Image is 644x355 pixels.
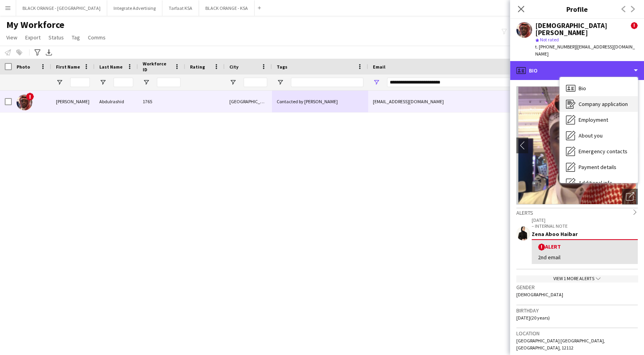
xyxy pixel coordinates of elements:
span: ! [631,22,638,29]
span: Additional info [579,179,612,186]
span: View [6,34,17,41]
span: Employment [579,116,608,123]
div: Bio [560,80,638,96]
span: Not rated [540,37,559,43]
h3: Gender [516,284,638,291]
span: ! [26,93,34,100]
input: Tags Filter Input [291,78,363,87]
div: [DEMOGRAPHIC_DATA][PERSON_NAME] [535,22,631,36]
button: Open Filter Menu [99,79,106,86]
span: Bio [579,85,586,92]
a: Status [45,32,67,43]
a: Export [22,32,44,43]
div: Open photos pop-in [622,189,638,204]
div: Alert [538,243,631,251]
button: Tarfaat KSA [162,0,199,16]
div: About you [560,128,638,143]
div: Contacted by [PERSON_NAME] [272,91,368,112]
span: About you [579,132,603,139]
img: Mohammed Abdulrashid [17,95,32,110]
div: Abdulrashid [95,91,138,112]
span: Emergency contacts [579,148,627,155]
span: t. [PHONE_NUMBER] [535,44,576,50]
span: ! [538,243,545,251]
p: – INTERNAL NOTE [532,223,638,229]
div: Company application [560,96,638,112]
app-action-btn: Export XLSX [44,48,54,57]
span: Photo [17,64,30,70]
span: Export [25,34,41,41]
span: Company application [579,100,628,108]
button: BLACK ORANGE - [GEOGRAPHIC_DATA] [16,0,107,16]
p: [DATE] [532,217,638,223]
div: Employment [560,112,638,128]
div: Emergency contacts [560,143,638,159]
span: Comms [88,34,106,41]
button: Open Filter Menu [229,79,236,86]
h3: Birthday [516,307,638,314]
span: Rating [190,64,205,70]
button: Open Filter Menu [277,79,284,86]
span: Tag [72,34,80,41]
span: [DEMOGRAPHIC_DATA] [516,292,563,297]
span: City [229,64,238,70]
span: First Name [56,64,80,70]
button: Integrate Advertising [107,0,162,16]
span: Workforce ID [143,61,171,72]
button: Open Filter Menu [143,79,150,86]
input: Workforce ID Filter Input [157,78,181,87]
span: | [EMAIL_ADDRESS][DOMAIN_NAME] [535,44,635,57]
span: Last Name [99,64,123,70]
input: First Name Filter Input [70,78,90,87]
button: BLACK ORANGE - KSA [199,0,255,16]
span: My Workforce [6,19,64,31]
div: [EMAIL_ADDRESS][DOMAIN_NAME] [368,91,526,112]
h3: Profile [510,4,644,14]
div: Zena Aboo Haibar [532,230,638,238]
div: View 1 more alerts [516,275,638,282]
span: Tags [277,64,287,70]
input: Last Name Filter Input [114,78,133,87]
div: Additional info [560,175,638,191]
button: Open Filter Menu [373,79,380,86]
span: Email [373,64,385,70]
img: Crew avatar or photo [516,86,638,204]
span: [GEOGRAPHIC_DATA] [GEOGRAPHIC_DATA], [GEOGRAPHIC_DATA], 12112 [516,338,605,351]
input: City Filter Input [244,78,267,87]
div: [PERSON_NAME] [51,91,95,112]
div: Payment details [560,159,638,175]
a: View [3,32,20,43]
a: Tag [69,32,83,43]
span: [DATE] (20 years) [516,315,550,321]
span: Payment details [579,164,616,171]
app-action-btn: Advanced filters [33,48,42,57]
span: Status [48,34,64,41]
h3: Location [516,330,638,337]
div: Bio [510,61,644,80]
div: [GEOGRAPHIC_DATA] [225,91,272,112]
div: 2nd email [538,254,631,261]
input: Email Filter Input [387,78,521,87]
button: Open Filter Menu [56,79,63,86]
a: Comms [85,32,109,43]
div: Alerts [516,208,638,216]
div: 1765 [138,91,185,112]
